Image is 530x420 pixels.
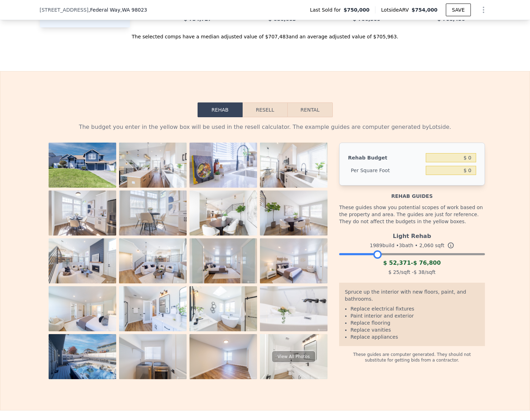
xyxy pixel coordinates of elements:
[189,286,257,331] img: Property Photo 15
[348,164,423,177] div: Per Square Foot
[119,238,187,283] img: Property Photo 10
[272,351,316,363] div: View All Photos
[49,286,116,331] img: Property Photo 13
[243,102,287,117] button: Resell
[339,259,485,267] div: -
[49,334,116,379] img: Property Photo 17
[189,190,257,236] img: Property Photo 7
[350,319,479,326] li: Replace flooring
[310,6,344,13] span: Last Sold for
[119,286,187,331] img: Property Photo 14
[414,269,425,275] span: $ 38
[339,186,485,200] div: Rehab guides
[350,312,479,319] li: Paint interior and exterior
[49,190,116,236] img: Property Photo 5
[388,269,399,275] span: $ 25
[419,243,434,248] span: 2,060
[189,143,257,188] img: Property Photo 3
[189,334,257,379] img: Property Photo 19
[189,238,257,283] img: Property Photo 11
[345,288,479,305] div: Spruce up the interior with new floors, paint, and bathrooms.
[49,143,116,188] img: Property Photo 1
[350,326,479,333] li: Replace vanities
[412,7,438,13] span: $754,000
[49,238,116,283] img: Property Photo 9
[40,6,89,13] span: [STREET_ADDRESS]
[260,238,328,283] img: Property Photo 12
[381,6,411,13] span: Lotside ARV
[383,259,411,266] span: $ 52,371
[119,190,187,236] img: Property Photo 6
[260,143,328,188] img: Property Photo 4
[119,143,187,188] img: Property Photo 2
[198,102,243,117] button: Rehab
[339,240,485,250] div: 1989 build • 3 bath • sqft
[45,123,485,131] div: The budget you enter in the yellow box will be used in the resell calculator. The example guides ...
[339,267,485,277] div: /sqft - /sqft
[348,151,423,164] div: Rehab Budget
[260,334,328,379] img: Property Photo 20
[119,334,187,379] img: Property Photo 18
[476,3,491,17] button: Show Options
[344,6,370,13] span: $750,000
[339,229,485,240] div: Light Rehab
[350,333,479,340] li: Replace appliances
[446,4,470,16] button: SAVE
[120,7,147,13] span: , WA 98023
[339,346,485,363] div: These guides are computer generated. They should not substitute for getting bids from a contractor.
[40,27,491,40] div: The selected comps have a median adjusted value of $707,483 and an average adjusted value of $705...
[260,286,328,331] img: Property Photo 16
[350,305,479,312] li: Replace electrical fixtures
[260,190,328,236] img: Property Photo 8
[88,6,147,13] span: , Federal Way
[339,200,485,229] div: These guides show you potential scopes of work based on the property and area. The guides are jus...
[287,102,332,117] button: Rental
[413,259,441,266] span: $ 76,800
